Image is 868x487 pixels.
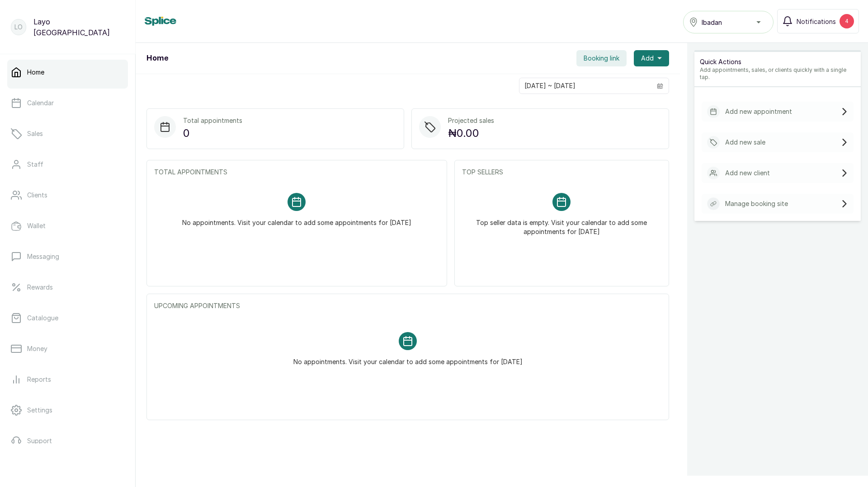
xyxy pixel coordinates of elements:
[7,90,128,116] a: Calendar
[702,18,722,27] span: Ibadan
[7,367,128,392] a: Reports
[27,252,59,261] p: Messaging
[154,301,661,310] p: UPCOMING APPOINTMENTS
[634,50,669,66] button: Add
[700,66,855,81] p: Add appointments, sales, or clients quickly with a single tap.
[27,191,47,200] p: Clients
[14,23,23,32] p: LO
[7,60,128,85] a: Home
[146,53,168,64] h1: Home
[725,138,765,147] p: Add new sale
[725,199,788,208] p: Manage booking site
[183,125,242,141] p: 0
[700,57,855,66] p: Quick Actions
[7,428,128,454] a: Support
[725,107,792,116] p: Add new appointment
[33,16,124,38] p: Layo [GEOGRAPHIC_DATA]
[7,275,128,300] a: Rewards
[27,314,58,323] p: Catalogue
[7,213,128,239] a: Wallet
[7,121,128,146] a: Sales
[27,344,47,353] p: Money
[576,50,627,66] button: Booking link
[27,436,52,445] p: Support
[27,375,51,384] p: Reports
[7,244,128,269] a: Messaging
[797,17,836,26] span: Notifications
[777,9,859,33] button: Notifications4
[448,116,494,125] p: Projected sales
[462,168,661,177] p: TOP SELLERS
[27,221,46,230] p: Wallet
[683,11,774,33] button: Ibadan
[293,350,523,366] p: No appointments. Visit your calendar to add some appointments for [DATE]
[725,169,770,178] p: Add new client
[27,129,43,138] p: Sales
[657,83,663,89] svg: calendar
[473,211,651,236] p: Top seller data is empty. Visit your calendar to add some appointments for [DATE]
[448,125,494,141] p: ₦0.00
[641,54,654,63] span: Add
[182,211,411,227] p: No appointments. Visit your calendar to add some appointments for [DATE]
[7,398,128,423] a: Settings
[27,406,52,415] p: Settings
[7,305,128,331] a: Catalogue
[7,152,128,177] a: Staff
[27,160,43,169] p: Staff
[27,68,44,77] p: Home
[183,116,242,125] p: Total appointments
[519,78,651,94] input: Select date
[584,54,619,63] span: Booking link
[27,98,54,108] p: Calendar
[840,14,854,28] div: 4
[154,168,439,177] p: TOTAL APPOINTMENTS
[27,283,53,292] p: Rewards
[7,336,128,361] a: Money
[7,183,128,208] a: Clients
